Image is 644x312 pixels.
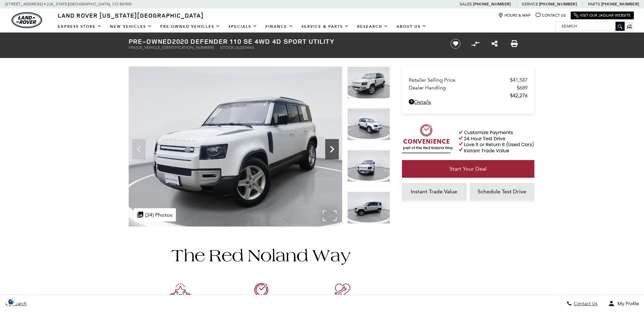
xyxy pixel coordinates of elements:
span: Parts [588,2,600,6]
span: [US_VEHICLE_IDENTIFICATION_NUMBER] [136,45,214,50]
a: [PHONE_NUMBER] [601,1,639,7]
img: Used 2020 Fuji White Land Rover SE image 2 [347,108,390,140]
span: VIN: [129,45,136,50]
a: Start Your Deal [402,160,534,178]
a: Pre-Owned Vehicles [156,21,224,33]
a: Visit Our Jaguar Website [574,13,631,18]
span: $42,276 [510,93,528,99]
button: Compare vehicle [470,39,480,49]
nav: Main Navigation [54,21,431,33]
span: Land Rover [US_STATE][GEOGRAPHIC_DATA] [58,11,204,19]
span: Instant Trade Value [411,188,457,195]
button: Save vehicle [448,38,463,49]
span: Dealer Handling [409,85,517,91]
img: Land Rover [12,12,42,28]
span: $689 [517,85,528,91]
a: Print this Pre-Owned 2020 Defender 110 SE 4WD 4D Sport Utility [511,40,518,48]
div: Next [325,139,339,159]
a: Details [409,99,528,105]
a: $42,276 [409,93,528,99]
a: EXPRESS STORE [54,21,106,33]
img: Used 2020 Fuji White Land Rover SE image 4 [347,192,390,224]
span: Schedule Test Drive [478,188,526,195]
a: Finance [261,21,297,33]
img: Used 2020 Fuji White Land Rover SE image 1 [347,66,390,99]
section: Click to Open Cookie Consent Modal [3,298,19,305]
span: $41,587 [510,77,528,83]
span: UL033443 [235,45,254,50]
a: Schedule Test Drive [470,183,534,200]
span: Contact Us [572,301,597,307]
span: Service [522,2,538,6]
a: Instant Trade Value [402,183,466,200]
a: Dealer Handling $689 [409,85,528,91]
span: Sales [460,2,472,6]
img: Opt-Out Icon [3,298,19,305]
a: Land Rover [US_STATE][GEOGRAPHIC_DATA] [54,11,208,19]
button: Open user profile menu [603,295,644,312]
a: Retailer Selling Price $41,587 [409,77,528,83]
a: land-rover [12,12,42,28]
a: About Us [392,21,431,33]
span: My Profile [615,301,639,307]
input: Search [556,22,624,30]
h1: 2020 Defender 110 SE 4WD 4D Sport Utility [129,38,439,45]
img: Used 2020 Fuji White Land Rover SE image 3 [347,150,390,182]
a: [PHONE_NUMBER] [539,1,577,7]
a: Contact Us [536,13,566,18]
span: Retailer Selling Price [409,77,510,83]
a: Research [353,21,392,33]
a: [STREET_ADDRESS] • [US_STATE][GEOGRAPHIC_DATA], CO 80905 [5,2,132,6]
a: [PHONE_NUMBER] [473,1,511,7]
a: Hours & Map [498,13,531,18]
span: Start Your Deal [449,165,486,172]
img: Used 2020 Fuji White Land Rover SE image 1 [129,66,342,227]
a: Share this Pre-Owned 2020 Defender 110 SE 4WD 4D Sport Utility [492,40,498,48]
div: (34) Photos [134,208,176,221]
a: Service & Parts [297,21,353,33]
a: Specials [224,21,261,33]
strong: Pre-Owned [129,37,172,46]
span: Stock: [220,45,235,50]
a: New Vehicles [106,21,156,33]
